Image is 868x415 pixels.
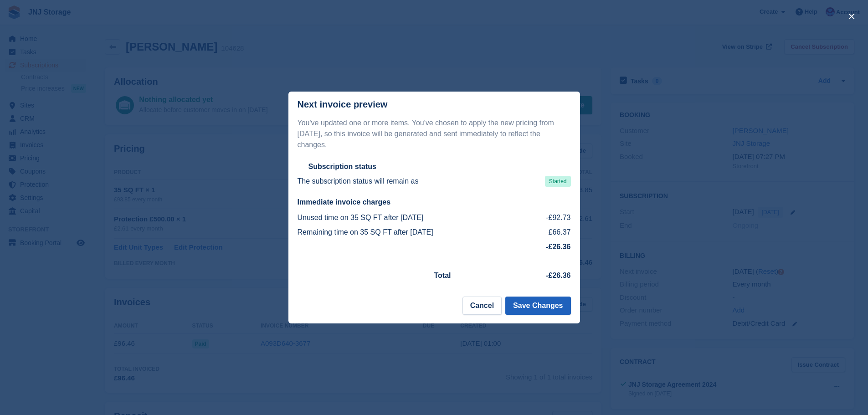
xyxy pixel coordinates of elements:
button: Cancel [462,297,502,315]
strong: -£26.36 [546,243,570,251]
span: Started [545,176,571,187]
p: Next invoice preview [298,99,388,110]
td: -£92.73 [529,210,570,225]
strong: -£26.36 [546,272,570,279]
td: Remaining time on 35 SQ FT after [DATE] [298,225,529,240]
h2: Subscription status [308,162,376,171]
h2: Immediate invoice charges [298,198,571,207]
button: close [844,9,859,24]
button: Save Changes [505,297,570,315]
td: Unused time on 35 SQ FT after [DATE] [298,210,529,225]
p: You've updated one or more items. You've chosen to apply the new pricing from [DATE], so this inv... [298,118,571,150]
td: £66.37 [529,225,570,240]
p: The subscription status will remain as [298,176,419,187]
strong: Total [434,272,451,279]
